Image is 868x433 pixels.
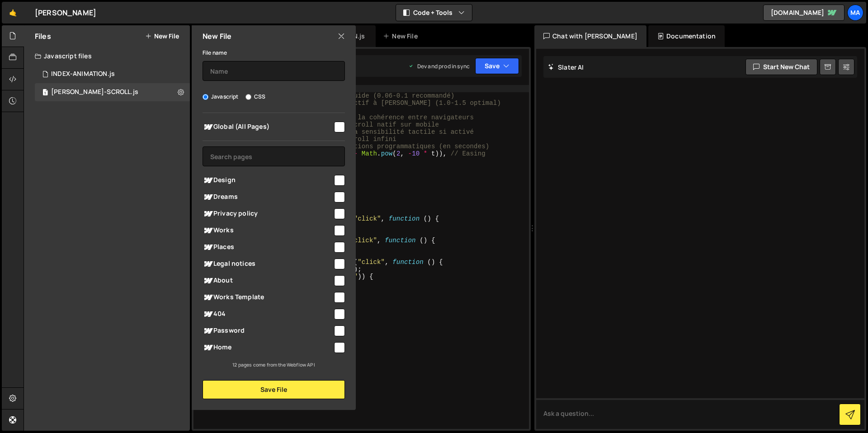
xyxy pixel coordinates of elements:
[847,5,863,21] a: Ma
[203,31,231,41] h2: New File
[232,362,315,368] small: 12 pages come from the Webflow API
[245,94,251,100] input: CSS
[203,225,333,236] span: Works
[396,5,472,21] button: Code + Tools
[203,94,208,100] input: Javascript
[35,83,190,101] div: 16352/44206.js
[203,380,345,399] button: Save File
[35,7,96,18] div: [PERSON_NAME]
[245,92,265,101] label: CSS
[2,2,24,24] a: 🤙
[203,342,333,353] span: Home
[51,88,138,96] div: [PERSON_NAME]-SCROLL.js
[42,89,48,97] span: 1
[203,122,333,132] span: Global (All Pages)
[763,5,844,21] a: [DOMAIN_NAME]
[534,25,646,47] div: Chat with [PERSON_NAME]
[203,192,333,202] span: Dreams
[648,25,725,47] div: Documentation
[408,62,470,70] div: Dev and prod in sync
[203,325,333,336] span: Password
[203,92,239,101] label: Javascript
[203,208,333,219] span: Privacy policy
[203,292,333,303] span: Works Template
[203,309,333,320] span: 404
[203,48,227,57] label: File name
[203,61,345,81] input: Name
[203,175,333,186] span: Design
[383,32,421,41] div: New File
[548,63,584,71] h2: Slater AI
[35,31,51,41] h2: Files
[51,70,115,78] div: INDEX-ANIMATION.js
[145,33,179,40] button: New File
[475,58,519,74] button: Save
[745,59,817,75] button: Start new chat
[203,242,333,253] span: Places
[203,259,333,269] span: Legal notices
[24,47,190,65] div: Javascript files
[203,146,345,166] input: Search pages
[35,65,190,83] div: 16352/44205.js
[203,275,333,286] span: About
